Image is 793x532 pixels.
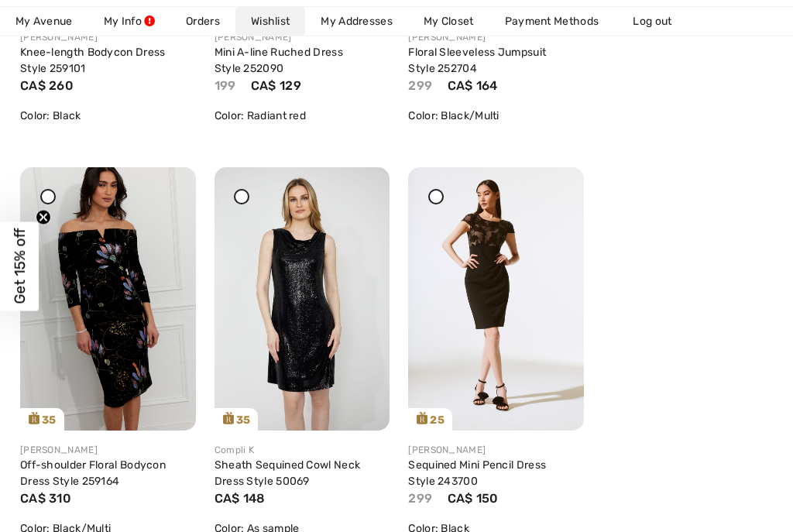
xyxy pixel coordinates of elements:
[20,167,196,431] img: frank-lyman-dresses-jumpsuits-black-multi_259164_4_a748_search.jpg
[20,458,166,488] a: Off-shoulder Floral Bodycon Dress Style 259164
[215,167,390,431] a: 35
[215,30,390,44] div: [PERSON_NAME]
[489,7,615,36] a: Payment Methods
[215,108,390,124] div: Color: Radiant red
[88,7,170,36] a: My Info
[170,7,235,36] a: Orders
[408,443,584,457] div: [PERSON_NAME]
[20,46,166,75] a: Knee-length Bodycon Dress Style 259101
[215,78,236,93] span: 199
[36,209,51,225] button: Close teaser
[408,108,584,124] div: Color: Black/Multi
[20,167,196,431] a: 35
[20,443,196,457] div: [PERSON_NAME]
[20,78,74,93] span: CA$ 260
[20,108,196,124] div: Color: Black
[215,458,361,488] a: Sheath Sequined Cowl Neck Dress Style 50069
[215,491,266,506] span: CA$ 148
[408,167,584,431] img: joseph-ribkoff-dresses-jumpsuits-black_2437001_f1e0_search.jpg
[215,443,390,457] div: Compli K
[11,228,29,304] span: Get 15% off
[448,491,499,506] span: CA$ 150
[20,30,196,44] div: [PERSON_NAME]
[215,46,343,75] a: Mini A-line Ruched Dress Style 252090
[448,78,498,93] span: CA$ 164
[408,30,584,44] div: [PERSON_NAME]
[20,491,71,506] span: CA$ 310
[408,7,489,36] a: My Closet
[408,167,584,431] a: 25
[408,46,546,75] a: Floral Sleeveless Jumpsuit Style 252704
[235,7,305,36] a: Wishlist
[408,491,432,506] span: 299
[215,167,390,431] img: compli-k-dresses-jumpsuits-as-sample_50069_1_67a1_search.jpg
[15,13,73,29] span: My Avenue
[305,7,408,36] a: My Addresses
[408,78,432,93] span: 299
[617,7,702,36] a: Log out
[251,78,301,93] span: CA$ 129
[408,458,546,488] a: Sequined Mini Pencil Dress Style 243700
